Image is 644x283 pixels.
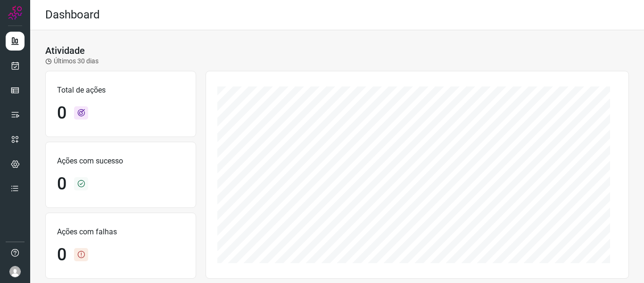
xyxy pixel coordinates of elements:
p: Ações com falhas [57,226,184,238]
img: Logo [8,6,22,20]
img: avatar-user-boy.jpg [9,266,21,277]
h1: 0 [57,103,66,123]
h1: 0 [57,174,66,194]
h1: 0 [57,245,66,265]
h3: Atividade [45,45,85,56]
p: Últimos 30 dias [45,56,99,66]
p: Total de ações [57,85,184,96]
p: Ações com sucesso [57,155,184,167]
h2: Dashboard [45,8,100,22]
